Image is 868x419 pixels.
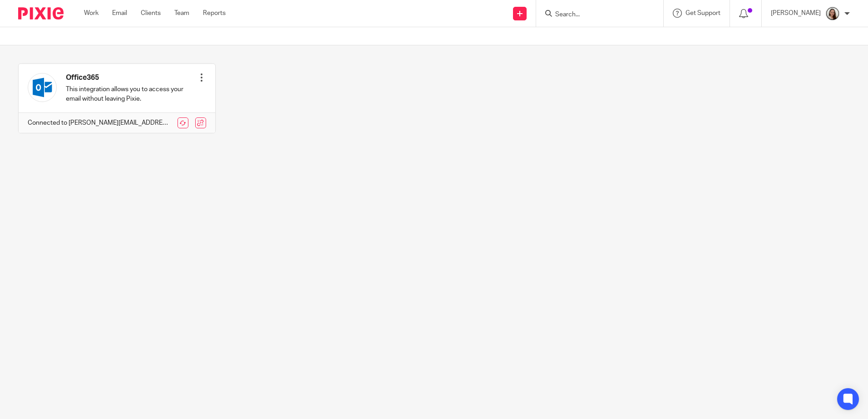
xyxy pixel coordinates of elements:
[84,9,99,18] a: Work
[28,73,57,102] img: outlook.svg
[28,118,170,127] p: Connected to [PERSON_NAME][EMAIL_ADDRESS][PERSON_NAME][DOMAIN_NAME]
[174,9,189,18] a: Team
[686,10,720,16] span: Get Support
[66,73,197,83] h4: Office365
[112,9,127,18] a: Email
[141,9,161,18] a: Clients
[554,11,636,19] input: Search
[66,85,197,103] p: This integration allows you to access your email without leaving Pixie.
[825,6,840,21] img: Profile.png
[18,7,64,19] img: Pixie
[771,9,821,18] p: [PERSON_NAME]
[203,9,226,18] a: Reports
